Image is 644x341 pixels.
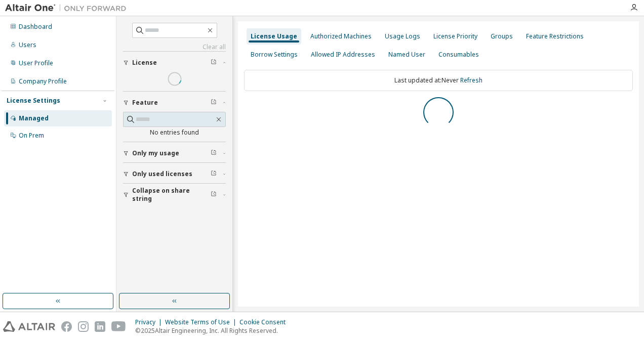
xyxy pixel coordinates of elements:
[19,114,49,122] div: Managed
[211,170,217,178] span: Clear filter
[135,318,165,326] div: Privacy
[132,99,158,107] span: Feature
[388,51,425,59] div: Named User
[19,77,67,86] div: Company Profile
[19,59,53,67] div: User Profile
[433,32,477,40] div: License Priority
[19,132,44,140] div: On Prem
[123,129,226,137] div: No entries found
[5,3,132,13] img: Altair One
[132,149,179,157] span: Only my usage
[123,43,226,51] a: Clear all
[95,321,105,332] img: linkedin.svg
[251,51,298,59] div: Borrow Settings
[132,59,157,67] span: License
[61,321,72,332] img: facebook.svg
[132,170,192,178] span: Only used licenses
[310,32,372,40] div: Authorized Machines
[211,59,217,67] span: Clear filter
[438,51,479,59] div: Consumables
[19,41,36,49] div: Users
[491,32,513,40] div: Groups
[244,70,633,91] div: Last updated at: Never
[19,23,52,31] div: Dashboard
[526,32,584,40] div: Feature Restrictions
[251,32,297,40] div: License Usage
[211,149,217,157] span: Clear filter
[132,187,211,203] span: Collapse on share string
[385,32,420,40] div: Usage Logs
[78,321,89,332] img: instagram.svg
[123,163,226,185] button: Only used licenses
[460,76,482,84] a: Refresh
[239,318,292,326] div: Cookie Consent
[123,184,226,206] button: Collapse on share string
[123,92,226,114] button: Feature
[211,191,217,199] span: Clear filter
[311,51,375,59] div: Allowed IP Addresses
[165,318,239,326] div: Website Terms of Use
[123,142,226,164] button: Only my usage
[123,52,226,74] button: License
[3,321,55,332] img: altair_logo.svg
[111,321,126,332] img: youtube.svg
[7,97,60,105] div: License Settings
[135,326,292,335] p: © 2025 Altair Engineering, Inc. All Rights Reserved.
[211,99,217,107] span: Clear filter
